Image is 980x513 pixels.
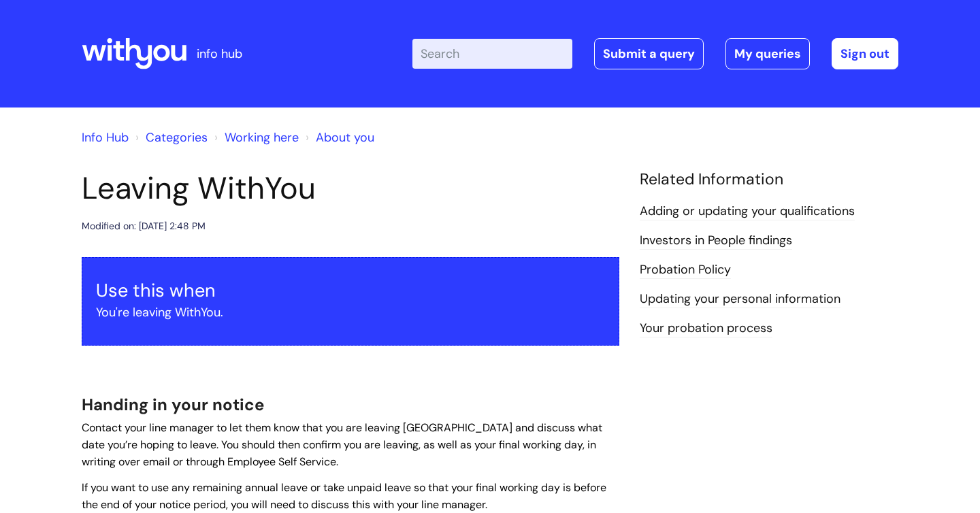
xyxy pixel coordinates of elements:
p: You're leaving WithYou. [96,301,605,323]
h4: Related Information [640,170,898,189]
p: info hub [197,43,242,65]
a: My queries [725,38,810,69]
a: Submit a query [594,38,704,69]
li: About you [302,127,374,148]
a: Categories [146,129,208,146]
span: If you want to use any remaining annual leave or take unpaid leave so that your final working day... [82,480,606,512]
li: Solution home [132,127,208,148]
input: Search [412,39,572,69]
h1: Leaving WithYou [82,170,619,207]
span: Handing in your notice [82,394,264,415]
a: Updating your personal information [640,291,840,308]
li: Working here [211,127,299,148]
a: Working here [225,129,299,146]
a: Your probation process [640,320,772,337]
a: Investors in People findings [640,232,792,250]
h3: Use this when [96,280,605,301]
div: | - [412,38,898,69]
a: Sign out [832,38,898,69]
span: Contact your line manager to let them know that you are leaving [GEOGRAPHIC_DATA] and discuss wha... [82,420,602,469]
a: About you [316,129,374,146]
a: Adding or updating your qualifications [640,203,855,220]
a: Probation Policy [640,261,731,279]
a: Info Hub [82,129,129,146]
div: Modified on: [DATE] 2:48 PM [82,218,206,235]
